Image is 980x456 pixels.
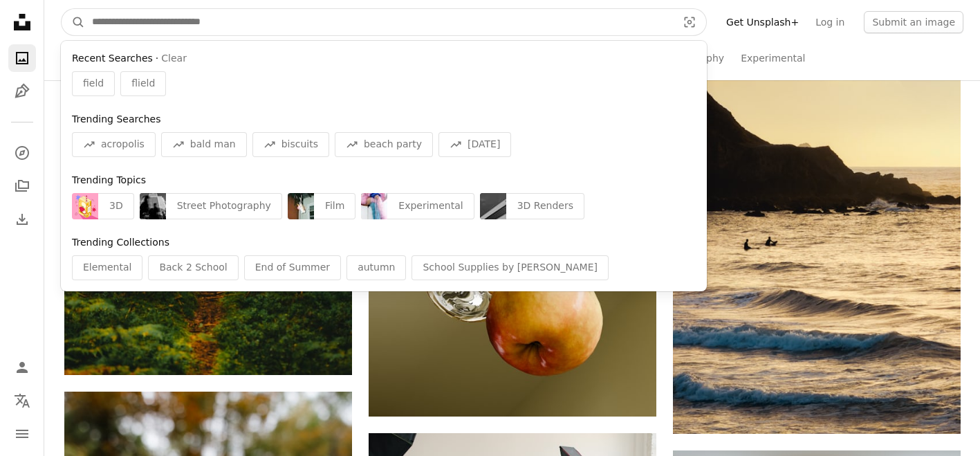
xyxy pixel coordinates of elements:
a: Get Unsplash+ [718,11,807,33]
span: biscuits [281,138,318,152]
img: premium_photo-1664457241825-600243040ef5 [288,193,314,219]
a: Explore [8,139,36,167]
div: End of Summer [244,255,341,280]
a: Photos [8,44,36,72]
a: Two surfers wait for waves near a rocky coastline. [673,235,961,248]
div: Street Photography [166,193,282,219]
a: Download History [8,206,36,233]
span: field [83,77,104,91]
div: · [72,52,696,66]
div: 3D [98,193,134,219]
button: Submit an image [864,11,963,33]
div: autumn [346,255,406,280]
span: [DATE] [468,138,500,152]
span: Recent Searches [72,52,153,66]
a: Experimental [741,36,805,80]
img: Two surfers wait for waves near a rocky coastline. [673,50,961,434]
a: Illustrations [8,77,36,105]
div: School Supplies by [PERSON_NAME] [412,255,609,280]
a: Log in [807,11,853,33]
div: Elemental [72,255,142,280]
div: Experimental [387,193,474,219]
button: Menu [8,420,36,448]
img: premium_photo-1728498509310-23faa8d96510 [140,193,166,219]
img: premium_vector-1758302521831-3bea775646bd [72,193,98,219]
span: acropolis [101,138,145,152]
button: Visual search [673,9,706,35]
div: Film [314,193,355,219]
a: Home — Unsplash [8,8,36,39]
img: premium_photo-1749548059677-908a98011c1d [480,193,506,219]
a: Collections [8,172,36,200]
span: bald man [190,138,236,152]
div: 3D Renders [506,193,584,219]
img: premium_photo-1758726036920-6b93c720289d [361,193,387,219]
span: beach party [364,138,422,152]
a: Log in / Sign up [8,354,36,381]
div: Back 2 School [148,255,238,280]
span: Trending Searches [72,113,160,125]
button: Clear [161,52,187,66]
button: Language [8,387,36,414]
button: Search Unsplash [62,9,85,35]
span: Trending Collections [72,237,169,248]
span: flield [131,77,155,91]
span: Trending Topics [72,174,146,185]
form: Find visuals sitewide [61,8,707,36]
